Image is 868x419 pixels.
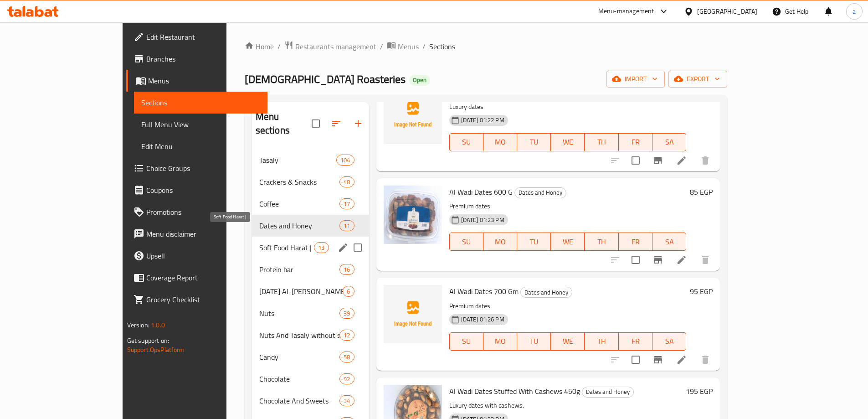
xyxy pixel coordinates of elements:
[277,41,281,52] li: /
[340,200,354,208] span: 17
[521,335,547,348] span: TU
[314,242,329,253] div: items
[252,346,369,368] div: Candy58
[259,352,340,362] span: Candy
[126,267,267,289] a: Coverage Report
[622,335,649,348] span: FR
[551,233,585,251] button: WE
[146,53,260,64] span: Branches
[626,151,645,170] span: Select to update
[146,31,260,42] span: Edit Restaurant
[340,265,354,274] span: 16
[409,76,430,84] span: Open
[340,375,354,383] span: 92
[647,150,669,171] button: Branch-specific-item
[295,41,376,52] span: Restaurants management
[622,235,649,248] span: FR
[652,233,686,251] button: SA
[582,387,633,397] span: Dates and Honey
[337,156,354,165] span: 104
[453,135,480,149] span: SU
[146,228,260,239] span: Menu disclaimer
[259,220,340,231] div: Dates and Honey
[551,133,585,151] button: WE
[387,41,419,52] a: Menus
[336,241,350,254] button: edit
[697,6,757,16] div: [GEOGRAPHIC_DATA]
[259,155,336,166] div: Tasaly
[259,395,340,406] div: Chocolate And Sweets
[126,289,267,310] a: Grocery Checklist
[259,242,314,253] span: Soft Food Harat |
[126,48,267,70] a: Branches
[126,26,267,48] a: Edit Restaurant
[457,315,508,324] span: [DATE] 01:26 PM
[245,69,406,89] span: [DEMOGRAPHIC_DATA] Roasteries
[252,215,369,237] div: Dates and Honey11
[449,332,483,351] button: SU
[487,335,514,348] span: MO
[521,287,572,298] span: Dates and Honey
[314,243,328,252] span: 13
[517,133,551,151] button: TU
[676,155,687,166] a: Edit menu item
[483,133,517,151] button: MO
[626,250,645,269] span: Select to update
[259,176,340,187] span: Crackers & Snacks
[652,133,686,151] button: SA
[694,150,716,171] button: delete
[449,384,580,398] span: Al Wadi Dates Stuffed With Cashews 450g
[141,141,260,152] span: Edit Menu
[259,286,343,297] span: [DATE] Al-[PERSON_NAME]
[252,390,369,412] div: Chocolate And Sweets34
[647,249,669,271] button: Branch-specific-item
[380,41,383,52] li: /
[127,335,169,347] span: Get support on:
[694,349,716,371] button: delete
[146,207,260,217] span: Promotions
[284,41,376,52] a: Restaurants management
[146,250,260,261] span: Upsell
[409,75,430,86] div: Open
[588,135,615,149] span: TH
[668,71,727,88] button: export
[343,287,354,296] span: 6
[457,116,508,124] span: [DATE] 01:22 PM
[127,319,149,331] span: Version:
[585,332,618,351] button: TH
[551,332,585,351] button: WE
[339,176,354,187] div: items
[146,294,260,305] span: Grocery Checklist
[686,385,713,398] h6: 195 EGP
[148,75,260,86] span: Menus
[520,287,572,298] div: Dates and Honey
[126,245,267,267] a: Upsell
[582,387,634,398] div: Dates and Honey
[449,285,519,298] span: Al Wadi Dates 700 Gm
[483,332,517,351] button: MO
[398,41,419,52] span: Menus
[588,235,615,248] span: TH
[619,133,652,151] button: FR
[676,73,720,85] span: export
[340,309,354,318] span: 39
[487,235,514,248] span: MO
[339,395,354,406] div: items
[619,332,652,351] button: FR
[336,155,354,166] div: items
[126,70,267,92] a: Menus
[694,249,716,271] button: delete
[252,280,369,302] div: [DATE] Al-[PERSON_NAME]6
[126,223,267,245] a: Menu disclaimer
[449,400,683,411] p: Luxury dates with cashews.
[622,135,649,149] span: FR
[340,353,354,362] span: 58
[252,324,369,346] div: Nuts And Tasaly without salt12
[306,114,325,133] span: Select all sections
[449,101,687,113] p: Luxury dates
[521,235,547,248] span: TU
[340,222,354,230] span: 11
[449,185,513,199] span: Al Wadi Dates 600 G
[252,302,369,324] div: Nuts39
